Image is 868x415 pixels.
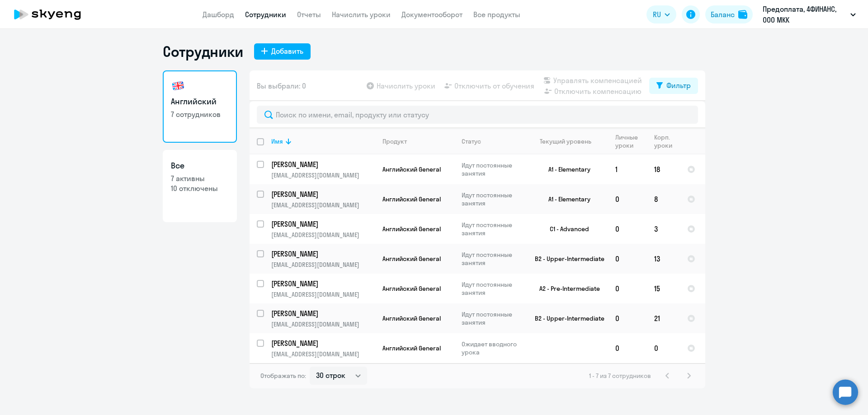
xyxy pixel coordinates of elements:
h1: Сотрудники [163,42,243,61]
p: [PERSON_NAME] [271,338,373,348]
button: RU [646,5,676,23]
a: Все продукты [473,10,520,19]
p: [EMAIL_ADDRESS][DOMAIN_NAME] [271,350,375,358]
div: Имя [271,137,283,145]
a: [PERSON_NAME] [271,219,375,229]
button: Предоплата, 4ФИНАНС, ООО МКК [758,4,860,25]
img: english [171,79,185,93]
td: 21 [647,303,680,333]
a: [PERSON_NAME] [271,249,375,259]
p: Идут постоянные занятия [462,161,524,177]
td: B2 - Upper-Intermediate [524,244,608,274]
td: 0 [647,333,680,363]
div: Текущий уровень [540,137,591,145]
td: 0 [608,333,647,363]
span: Английский General [382,314,441,322]
td: 15 [647,274,680,303]
a: [PERSON_NAME] [271,279,375,289]
button: Балансbalance [705,5,753,23]
a: [PERSON_NAME] [271,338,375,348]
button: Добавить [254,43,311,60]
img: balance [738,10,747,19]
span: Английский General [382,255,441,263]
div: Продукт [382,137,407,145]
div: Корп. уроки [654,133,674,149]
td: 3 [647,214,680,244]
td: 1 [608,154,647,184]
a: [PERSON_NAME] [271,308,375,318]
a: [PERSON_NAME] [271,159,375,169]
p: [PERSON_NAME] [271,249,373,259]
div: Баланс [711,9,735,20]
td: 0 [608,184,647,214]
td: B2 - Upper-Intermediate [524,303,608,333]
div: Имя [271,137,375,145]
span: Отображать по: [260,372,306,380]
a: Документооборот [401,10,462,19]
a: Сотрудники [245,10,286,19]
p: Идут постоянные занятия [462,280,524,297]
a: Английский7 сотрудников [163,70,237,143]
span: Английский General [382,344,441,352]
p: [EMAIL_ADDRESS][DOMAIN_NAME] [271,261,375,269]
p: Ожидает вводного урока [462,340,524,356]
a: [PERSON_NAME] [271,189,375,199]
span: Вы выбрали: 0 [257,80,306,91]
td: 0 [608,214,647,244]
td: 0 [608,303,647,333]
p: [PERSON_NAME] [271,219,373,229]
div: Личные уроки [615,133,641,149]
div: Корп. уроки [654,133,679,149]
p: 7 активны [171,173,229,183]
div: Продукт [382,137,454,145]
h3: Все [171,160,229,172]
td: 0 [608,274,647,303]
span: Английский General [382,225,441,233]
p: 10 отключены [171,183,229,193]
td: 13 [647,244,680,274]
td: 0 [608,244,647,274]
p: [PERSON_NAME] [271,189,373,199]
div: Статус [462,137,524,145]
p: Идут постоянные занятия [462,310,524,326]
p: 7 сотрудников [171,109,229,119]
td: 18 [647,154,680,184]
div: Текущий уровень [531,137,608,145]
p: [EMAIL_ADDRESS][DOMAIN_NAME] [271,231,375,239]
a: Дашборд [203,10,234,19]
p: [PERSON_NAME] [271,308,373,318]
p: Идут постоянные занятия [462,221,524,237]
td: C1 - Advanced [524,214,608,244]
a: Отчеты [297,10,321,19]
p: [PERSON_NAME] [271,279,373,289]
p: [EMAIL_ADDRESS][DOMAIN_NAME] [271,290,375,298]
button: Фильтр [649,78,698,94]
a: Все7 активны10 отключены [163,150,237,222]
td: A1 - Elementary [524,184,608,214]
td: 8 [647,184,680,214]
p: [EMAIL_ADDRESS][DOMAIN_NAME] [271,201,375,209]
div: Фильтр [666,80,691,91]
p: Предоплата, 4ФИНАНС, ООО МКК [763,4,847,25]
h3: Английский [171,96,229,107]
td: A1 - Elementary [524,154,608,184]
span: Английский General [382,165,441,173]
span: Английский General [382,284,441,293]
div: Добавить [271,46,303,56]
span: RU [653,9,661,20]
input: Поиск по имени, email, продукту или статусу [257,106,698,124]
p: [EMAIL_ADDRESS][DOMAIN_NAME] [271,171,375,179]
p: Идут постоянные занятия [462,191,524,207]
span: 1 - 7 из 7 сотрудников [589,372,651,380]
td: A2 - Pre-Intermediate [524,274,608,303]
div: Статус [462,137,481,145]
p: Идут постоянные занятия [462,251,524,267]
p: [EMAIL_ADDRESS][DOMAIN_NAME] [271,320,375,328]
a: Начислить уроки [332,10,391,19]
div: Личные уроки [615,133,646,149]
span: Английский General [382,195,441,203]
p: [PERSON_NAME] [271,159,373,169]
